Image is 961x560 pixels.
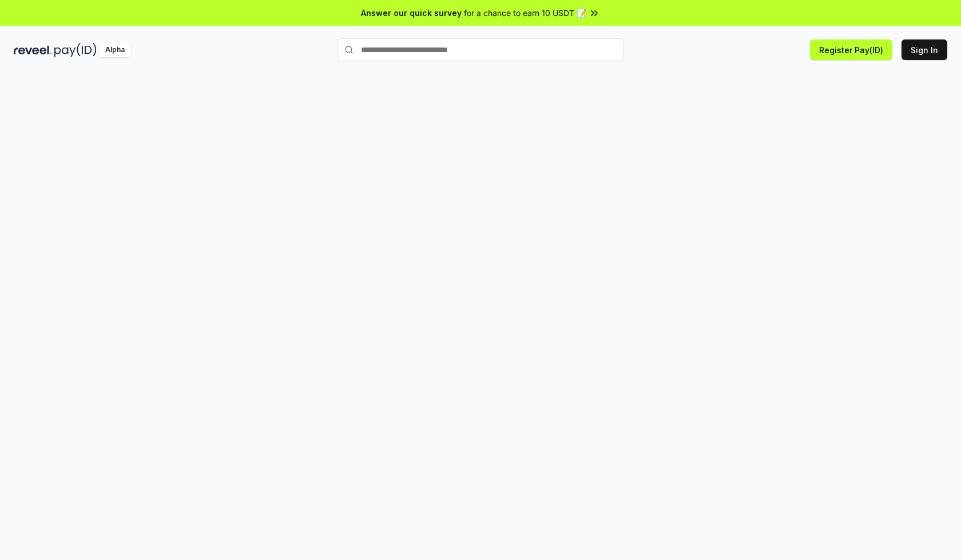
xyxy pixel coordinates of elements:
[14,43,52,57] img: reveel_dark
[99,43,131,57] div: Alpha
[54,43,97,57] img: pay_id
[464,7,586,19] span: for a chance to earn 10 USDT 📝
[902,39,947,60] button: Sign In
[810,39,892,60] button: Register Pay(ID)
[361,7,462,19] span: Answer our quick survey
